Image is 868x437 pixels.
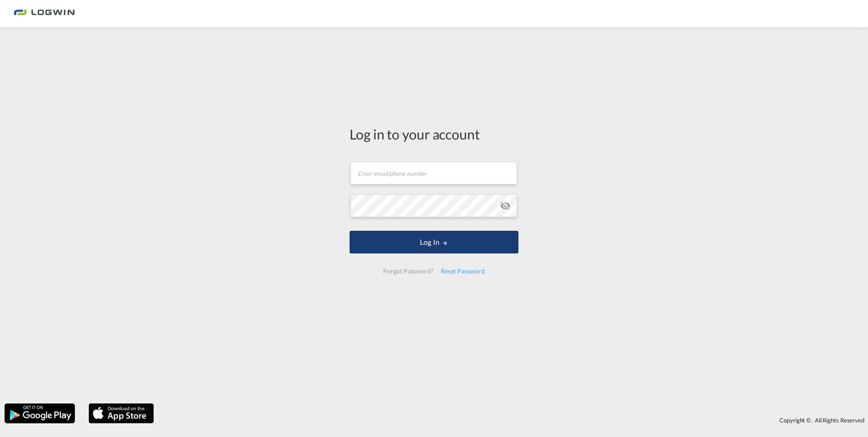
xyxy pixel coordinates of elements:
input: Enter email/phone number [350,162,517,184]
div: Copyright © . All Rights Reserved [158,412,868,428]
img: google.png [4,402,76,424]
div: Log in to your account [350,124,518,144]
img: apple.png [88,402,155,424]
button: LOGIN [350,231,518,253]
md-icon: icon-eye-off [500,200,511,211]
img: bc73a0e0d8c111efacd525e4c8ad7d32.png [14,4,75,24]
div: Forgot Password? [380,263,437,279]
div: Reset Password [437,263,488,279]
